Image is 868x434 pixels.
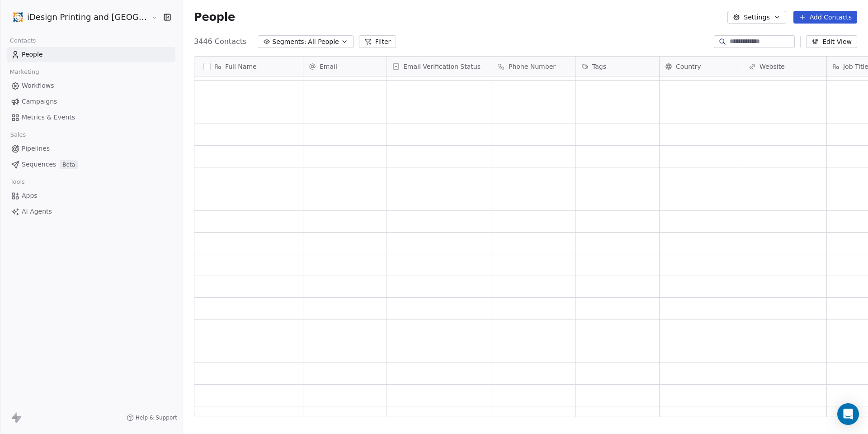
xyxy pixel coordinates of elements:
span: Tags [592,62,606,71]
img: logo-icon.png [13,12,24,23]
a: Help & Support [127,414,177,421]
div: Open Intercom Messenger [837,403,859,425]
span: Tools [6,175,28,189]
button: Edit View [806,35,857,48]
span: Phone Number [509,62,556,71]
span: 3446 Contacts [194,36,246,47]
div: Website [743,57,826,76]
a: AI Agents [7,204,175,219]
div: Full Name [194,57,303,76]
span: iDesign Printing and [GEOGRAPHIC_DATA] [27,11,149,23]
span: Marketing [6,65,43,79]
span: Apps [22,191,38,200]
span: Sales [6,128,30,142]
span: Full Name [225,62,257,71]
span: Pipelines [22,144,50,153]
a: Campaigns [7,94,175,109]
a: Apps [7,188,175,203]
span: AI Agents [22,207,52,216]
a: Workflows [7,78,175,93]
span: Workflows [22,81,54,91]
div: Phone Number [492,57,576,76]
span: Email Verification Status [403,62,481,71]
a: People [7,47,175,62]
span: Country [676,62,701,71]
div: grid [194,76,303,417]
span: Metrics & Events [22,113,75,122]
span: Website [759,62,785,71]
button: Filter [359,35,396,48]
span: Segments: [272,37,306,47]
span: People [194,10,235,24]
span: Help & Support [136,414,177,421]
div: Email Verification Status [387,57,492,76]
span: Contacts [6,34,40,48]
button: Settings [727,11,786,24]
div: Email [303,57,387,76]
a: SequencesBeta [7,157,175,172]
span: All People [308,37,339,47]
span: Campaigns [22,97,57,106]
div: Country [660,57,743,76]
button: iDesign Printing and [GEOGRAPHIC_DATA] [11,10,145,25]
span: People [22,50,43,59]
button: Add Contacts [793,11,857,24]
a: Metrics & Events [7,110,175,125]
span: Email [320,62,337,71]
div: Tags [576,57,659,76]
span: Sequences [22,160,56,169]
span: Beta [60,160,78,169]
a: Pipelines [7,141,175,156]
